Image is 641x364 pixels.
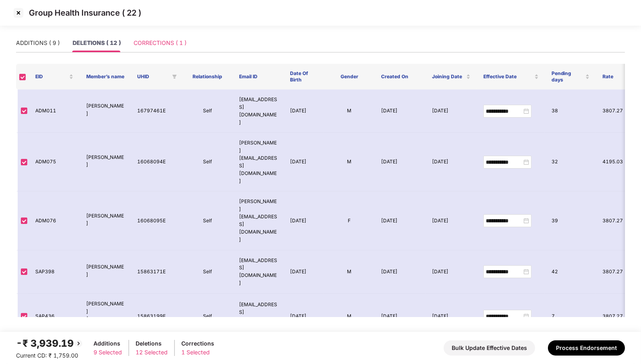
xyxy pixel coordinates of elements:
[284,89,324,133] td: [DATE]
[80,64,131,89] th: Member’s name
[375,89,426,133] td: [DATE]
[16,336,83,351] div: -₹ 3,939.19
[426,64,477,89] th: Joining Date
[29,250,80,294] td: SAP398
[29,133,80,191] td: ADM075
[86,154,124,169] p: [PERSON_NAME]
[426,250,477,294] td: [DATE]
[545,133,596,191] td: 32
[432,73,465,80] span: Joining Date
[182,294,233,339] td: Self
[137,73,169,80] span: UHID
[324,191,375,250] td: F
[545,64,596,89] th: Pending days
[324,294,375,339] td: M
[182,89,233,133] td: Self
[426,89,477,133] td: [DATE]
[545,191,596,250] td: 39
[182,133,233,191] td: Self
[375,191,426,250] td: [DATE]
[477,64,545,89] th: Effective Date
[136,339,168,348] div: Deletions
[136,348,168,357] div: 12 Selected
[16,352,78,359] span: Current CD: ₹ 1,759.00
[86,212,124,228] p: [PERSON_NAME]
[172,74,177,79] span: filter
[74,339,83,348] img: svg+xml;base64,PHN2ZyBpZD0iQmFjay0yMHgyMCIgeG1sbnM9Imh0dHA6Ly93d3cudzMub3JnLzIwMDAvc3ZnIiB3aWR0aD...
[131,191,182,250] td: 16068095E
[375,133,426,191] td: [DATE]
[233,64,284,89] th: Email ID
[182,250,233,294] td: Self
[233,89,284,133] td: [EMAIL_ADDRESS][DOMAIN_NAME]
[324,89,375,133] td: M
[545,89,596,133] td: 38
[375,294,426,339] td: [DATE]
[182,64,233,89] th: Relationship
[284,294,324,339] td: [DATE]
[182,191,233,250] td: Self
[12,6,25,19] img: svg+xml;base64,PHN2ZyBpZD0iQ3Jvc3MtMzJ4MzIiIHhtbG5zPSJodHRwOi8vd3d3LnczLm9yZy8yMDAwL3N2ZyIgd2lkdG...
[29,64,80,89] th: EID
[324,133,375,191] td: M
[93,339,122,348] div: Additions
[86,102,124,118] p: [PERSON_NAME]
[426,133,477,191] td: [DATE]
[29,89,80,133] td: ADM011
[545,294,596,339] td: 7
[131,250,182,294] td: 15863171E
[170,72,179,81] span: filter
[375,64,426,89] th: Created On
[86,300,124,330] p: [PERSON_NAME] [PERSON_NAME]
[444,340,535,356] button: Bulk Update Effective Dates
[233,250,284,294] td: [EMAIL_ADDRESS][DOMAIN_NAME]
[324,64,375,89] th: Gender
[284,191,324,250] td: [DATE]
[16,39,60,47] div: ADDITIONS ( 9 )
[93,348,122,357] div: 9 Selected
[284,64,324,89] th: Date Of Birth
[131,133,182,191] td: 16068094E
[131,294,182,339] td: 15863199E
[284,250,324,294] td: [DATE]
[552,70,584,83] span: Pending days
[73,39,121,47] div: DELETIONS ( 12 )
[29,8,141,18] p: Group Health Insurance ( 22 )
[86,263,124,279] p: [PERSON_NAME]
[134,39,187,47] div: CORRECTIONS ( 1 )
[324,250,375,294] td: M
[35,73,67,80] span: EID
[426,191,477,250] td: [DATE]
[233,191,284,250] td: [PERSON_NAME][EMAIL_ADDRESS][DOMAIN_NAME]
[483,73,533,80] span: Effective Date
[284,133,324,191] td: [DATE]
[181,348,214,357] div: 1 Selected
[181,339,214,348] div: Corrections
[375,250,426,294] td: [DATE]
[548,340,625,356] button: Process Endorsement
[426,294,477,339] td: [DATE]
[545,250,596,294] td: 42
[29,191,80,250] td: ADM076
[29,294,80,339] td: SAP436
[233,133,284,191] td: [PERSON_NAME][EMAIL_ADDRESS][DOMAIN_NAME]
[131,89,182,133] td: 16797461E
[233,294,284,339] td: [EMAIL_ADDRESS][DOMAIN_NAME]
